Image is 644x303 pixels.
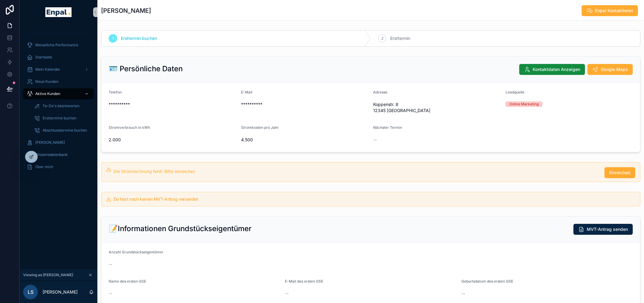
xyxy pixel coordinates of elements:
[573,224,633,235] button: MVT-Antrag senden
[23,273,73,277] span: Viewing as [PERSON_NAME]
[609,170,630,176] span: Einreichen
[373,125,402,130] span: Nächster Termin
[595,8,633,14] span: Enpal Kontaktieren
[587,226,628,232] span: MVT-Antrag senden
[30,113,94,124] a: Ersttermine buchen
[35,79,58,84] span: Neue Kunden
[23,137,94,148] a: [PERSON_NAME]
[601,66,628,72] span: Google Maps
[109,137,236,143] span: 2.000
[109,90,122,94] span: Telefon
[285,279,323,284] span: E-Mail des ersten GSE
[35,91,60,96] span: Aktive Kunden
[582,5,638,16] button: Enpal Kontaktieren
[23,40,94,51] a: Monatliche Performance
[461,279,513,284] span: Geburtsdatum des ersten GSE
[114,168,600,174] div: Die Stromrechnung fehlt. Bitte einreichen
[112,36,114,41] span: 1
[35,55,52,60] span: Startseite
[109,64,183,74] h2: 🪪 Persönliche Daten
[109,125,150,130] span: Stromverbrauch in kWh
[533,66,580,72] span: Kontaktdaten Anzeigen
[109,250,163,254] span: Anzahl Grundstückseigentümer
[19,24,97,180] div: scrollable content
[373,101,501,114] span: Koppenstr. 8 12345 [GEOGRAPHIC_DATA]
[23,149,94,160] a: Wissensdatenbank
[114,169,195,174] span: Die Stromrechnung fehlt. Bitte einreichen
[285,291,289,297] span: --
[43,116,76,121] span: Ersttermine buchen
[373,137,377,143] span: --
[587,64,633,75] button: Google Maps
[43,289,78,295] p: [PERSON_NAME]
[30,125,94,136] a: Abschlusstermine buchen
[373,90,387,94] span: Adresse
[43,128,87,133] span: Abschlusstermine buchen
[381,36,383,41] span: 2
[23,64,94,75] a: Mein Kalender
[109,291,112,297] span: --
[109,261,112,267] span: --
[30,100,94,111] a: To-Do's beantworten
[23,88,94,99] a: Aktive Kunden
[43,104,79,108] span: To-Do's beantworten
[35,140,65,145] span: [PERSON_NAME]
[241,125,279,130] span: Stromkosten pro Jahr
[241,137,369,143] span: 4.500
[109,279,146,284] span: Name des ersten GSE
[519,64,585,75] button: Kontaktdaten Anzeigen
[23,161,94,172] a: Über mich
[509,101,539,107] div: Online Marketing
[28,288,33,296] span: LS
[241,90,252,94] span: E-Mail
[506,90,524,94] span: Leadquelle
[121,35,157,41] span: Ersttermin buchen
[35,67,60,72] span: Mein Kalender
[35,43,78,48] span: Monatliche Performance
[45,7,71,17] img: App logo
[114,197,635,201] h5: Du hast noch keinen MVT-Antrag versendet
[101,6,151,15] h1: [PERSON_NAME]
[35,152,68,157] span: Wissensdatenbank
[461,291,465,297] span: --
[390,35,410,41] span: Ersttermin
[109,224,251,234] h2: 📝Informationen Grundstückseigentümer
[35,164,53,169] span: Über mich
[23,76,94,87] a: Neue Kunden
[23,52,94,63] a: Startseite
[604,167,635,178] button: Einreichen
